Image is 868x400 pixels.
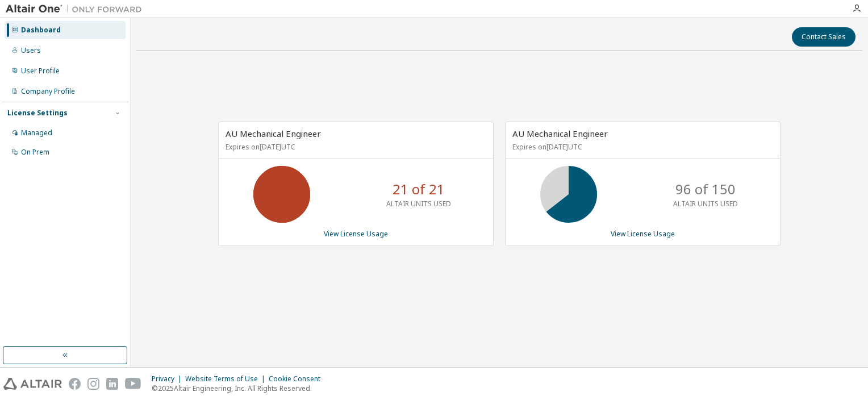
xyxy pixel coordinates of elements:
[21,87,75,96] div: Company Profile
[7,109,68,118] div: License Settings
[324,229,388,239] a: View License Usage
[3,378,62,390] img: altair_logo.svg
[269,374,327,384] div: Cookie Consent
[152,384,327,393] p: © 2025 Altair Engineering, Inc. All Rights Reserved.
[393,180,445,199] p: 21 of 21
[512,142,770,152] p: Expires on [DATE] UTC
[21,66,60,76] div: User Profile
[386,199,451,209] p: ALTAIR UNITS USED
[21,128,52,137] div: Managed
[611,229,675,239] a: View License Usage
[21,46,41,55] div: Users
[185,374,269,384] div: Website Terms of Use
[673,199,738,209] p: ALTAIR UNITS USED
[6,3,148,15] img: Altair One
[512,128,608,139] span: AU Mechanical Engineer
[106,378,118,390] img: linkedin.svg
[226,128,321,139] span: AU Mechanical Engineer
[152,374,185,384] div: Privacy
[226,142,483,152] p: Expires on [DATE] UTC
[792,27,856,47] button: Contact Sales
[675,180,736,199] p: 96 of 150
[21,26,61,35] div: Dashboard
[69,378,81,390] img: facebook.svg
[21,148,49,157] div: On Prem
[87,378,99,390] img: instagram.svg
[125,378,141,390] img: youtube.svg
